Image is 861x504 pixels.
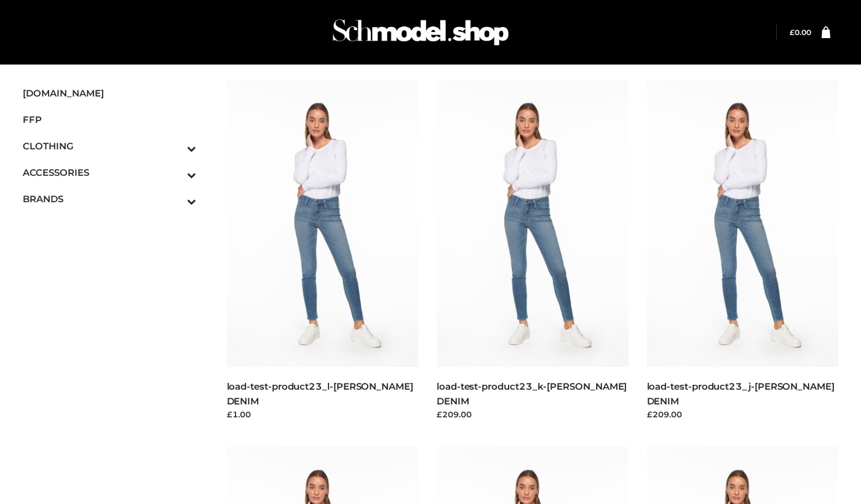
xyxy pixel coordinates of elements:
button: Toggle Submenu [153,133,196,159]
a: load-test-product23_j-[PERSON_NAME] DENIM [647,380,835,406]
a: CLOTHINGToggle Submenu [23,133,196,159]
span: BRANDS [23,192,196,206]
img: load-test-product23_j-PARKER SMITH DENIM [647,80,839,367]
span: ACCESSORIES [23,165,196,179]
a: FFP [23,106,196,133]
a: load-test-product23_k-[PERSON_NAME] DENIM [437,380,627,406]
a: load-test-product23_l-[PERSON_NAME] DENIM [227,380,413,406]
button: Toggle Submenu [153,186,196,212]
div: £209.00 [437,408,629,420]
span: [DOMAIN_NAME] [23,86,196,100]
a: ACCESSORIESToggle Submenu [23,159,196,186]
img: Schmodel Admin 964 [328,8,513,57]
div: £209.00 [647,408,839,420]
span: CLOTHING [23,139,196,153]
div: £1.00 [227,408,419,420]
img: load-test-product23_l-PARKER SMITH DENIM [227,80,419,367]
span: FFP [23,112,196,127]
a: [DOMAIN_NAME] [23,80,196,106]
button: Toggle Submenu [153,159,196,186]
a: £0.00 [790,28,811,37]
img: load-test-product23_k-PARKER SMITH DENIM [437,80,629,367]
span: £ [790,28,795,37]
a: BRANDSToggle Submenu [23,186,196,212]
bdi: 0.00 [790,28,811,37]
